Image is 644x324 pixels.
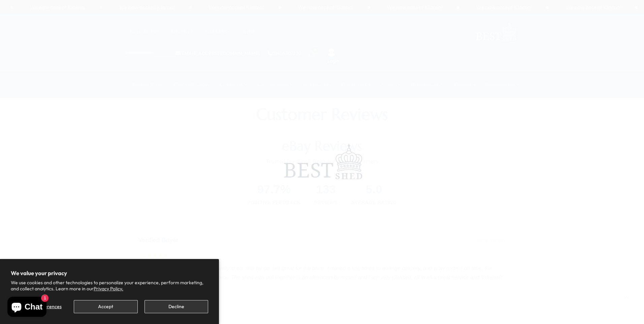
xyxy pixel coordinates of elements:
[144,300,208,313] button: Decline
[94,286,123,292] a: Privacy Policy.
[5,297,49,319] inbox-online-store-chat: Shopify online store chat
[11,280,208,292] p: We use cookies and other technologies to personalize your experience, perform marketing, and coll...
[11,270,208,277] h2: We value your privacy
[74,300,137,313] button: Accept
